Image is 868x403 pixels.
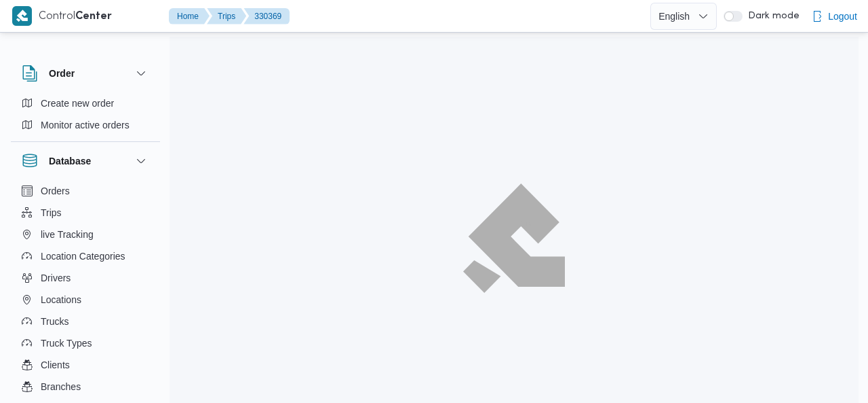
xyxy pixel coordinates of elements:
[16,311,155,332] button: Trucks
[41,117,130,133] span: Monitor active orders
[207,8,246,24] button: Trips
[16,289,155,311] button: Locations
[22,153,149,169] button: Database
[169,8,210,24] button: Home
[41,335,92,351] span: Truck Types
[16,180,155,202] button: Orders
[41,183,70,199] span: Orders
[16,376,155,398] button: Branches
[12,6,32,26] img: X8yXhbKr1z7QwAAAABJRU5ErkJggg==
[41,357,70,373] span: Clients
[471,192,557,284] img: ILLA Logo
[16,92,155,114] button: Create new order
[41,95,114,111] span: Create new order
[16,267,155,289] button: Drivers
[243,8,290,24] button: 330369
[41,205,62,221] span: Trips
[49,65,75,82] h3: Order
[743,11,800,22] span: Dark mode
[41,313,68,330] span: Trucks
[41,226,94,243] span: live Tracking
[16,354,155,376] button: Clients
[16,245,155,267] button: Location Categories
[11,92,160,141] div: Order
[16,114,155,136] button: Monitor active orders
[16,224,155,245] button: live Tracking
[41,292,81,308] span: Locations
[828,8,857,24] span: Logout
[22,65,149,82] button: Order
[16,332,155,354] button: Truck Types
[75,12,112,22] b: Center
[41,248,125,264] span: Location Categories
[49,153,91,169] h3: Database
[41,379,81,395] span: Branches
[806,3,863,30] button: Logout
[16,202,155,224] button: Trips
[41,270,71,286] span: Drivers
